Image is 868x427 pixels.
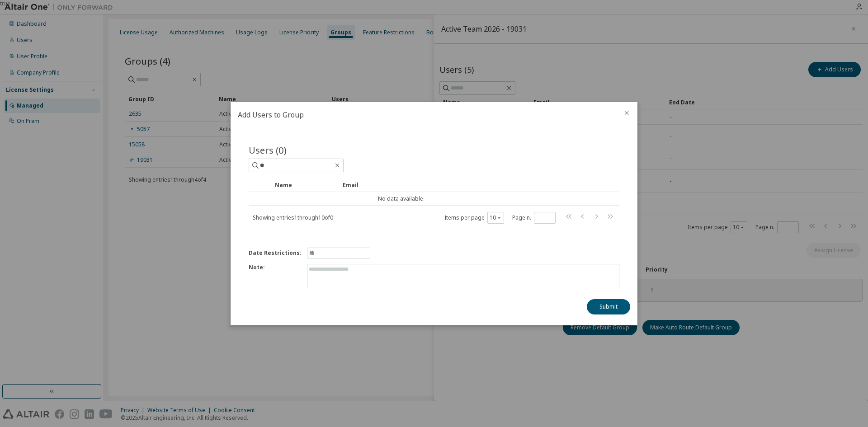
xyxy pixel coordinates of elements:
h2: Add Users to Group [231,102,616,127]
span: Users (0) [249,144,287,156]
button: close [623,109,630,117]
div: Name [275,178,335,192]
span: Items per page [444,211,504,223]
span: Page n. [512,211,556,223]
span: Showing entries 1 through 10 of 0 [253,213,333,221]
td: No data available [249,192,552,206]
button: information [307,248,370,258]
button: 10 [490,214,502,221]
button: Submit [587,299,630,314]
div: Email [343,178,549,192]
label: Date Restrictions: [249,249,302,257]
label: Note: [249,264,302,288]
